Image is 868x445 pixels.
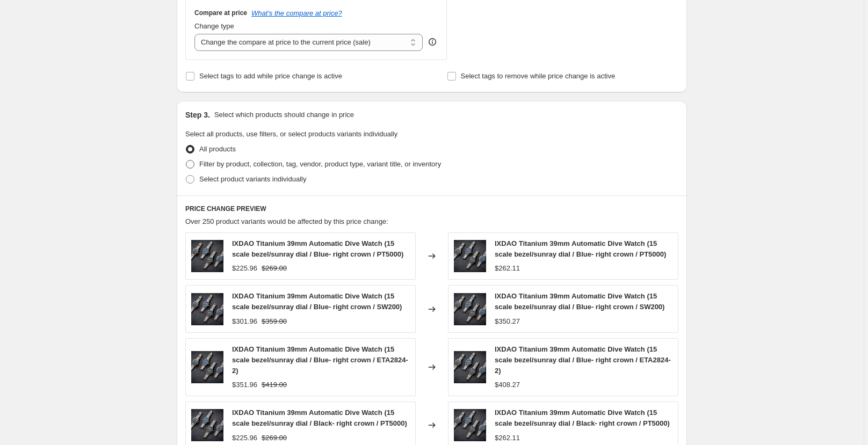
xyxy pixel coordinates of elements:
div: $351.96 [232,380,257,390]
img: K42A7426_80x.jpg [454,240,486,272]
img: K42A7426_80x.jpg [454,293,486,325]
h3: Compare at price [194,9,247,17]
img: K42A7426_80x.jpg [191,240,223,272]
span: IXDAO Titanium 39mm Automatic Dive Watch (15 scale bezel/sunray dial / Black- right crown / PT5000) [232,408,407,427]
div: $408.27 [495,380,520,390]
div: $262.11 [495,263,520,274]
img: K42A7426_80x.jpg [191,351,223,383]
strike: $269.00 [262,433,287,443]
span: IXDAO Titanium 39mm Automatic Dive Watch (15 scale bezel/sunray dial / Blue- right crown / ETA282... [232,345,408,375]
div: help [427,37,438,47]
span: IXDAO Titanium 39mm Automatic Dive Watch (15 scale bezel/sunray dial / Blue- right crown / ETA282... [495,345,671,375]
img: K42A7426_80x.jpg [191,293,223,325]
strike: $269.00 [262,263,287,274]
img: K42A7426_80x.jpg [191,409,223,441]
span: IXDAO Titanium 39mm Automatic Dive Watch (15 scale bezel/sunray dial / Blue- right crown / PT5000) [232,239,403,258]
img: K42A7426_80x.jpg [454,409,486,441]
span: Select tags to remove while price change is active [461,72,616,80]
h2: Step 3. [185,110,210,120]
strike: $419.00 [262,380,287,390]
span: IXDAO Titanium 39mm Automatic Dive Watch (15 scale bezel/sunray dial / Blue- right crown / SW200) [232,292,402,311]
div: $350.27 [495,316,520,327]
img: K42A7426_80x.jpg [454,351,486,383]
span: All products [199,145,236,153]
span: IXDAO Titanium 39mm Automatic Dive Watch (15 scale bezel/sunray dial / Black- right crown / PT5000) [495,408,670,427]
h6: PRICE CHANGE PREVIEW [185,205,678,213]
span: IXDAO Titanium 39mm Automatic Dive Watch (15 scale bezel/sunray dial / Blue- right crown / SW200) [495,292,664,311]
span: Select tags to add while price change is active [199,72,342,80]
strike: $359.00 [262,316,287,327]
div: $262.11 [495,433,520,443]
span: Select product variants individually [199,175,306,183]
p: Select which products should change in price [214,110,354,120]
span: Filter by product, collection, tag, vendor, product type, variant title, or inventory [199,160,441,168]
div: $225.96 [232,433,257,443]
span: Over 250 product variants would be affected by this price change: [185,217,388,225]
button: What's the compare at price? [251,9,342,17]
span: Select all products, use filters, or select products variants individually [185,130,397,138]
div: $301.96 [232,316,257,327]
span: Change type [194,22,234,30]
span: IXDAO Titanium 39mm Automatic Dive Watch (15 scale bezel/sunray dial / Blue- right crown / PT5000) [495,239,666,258]
div: $225.96 [232,263,257,274]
